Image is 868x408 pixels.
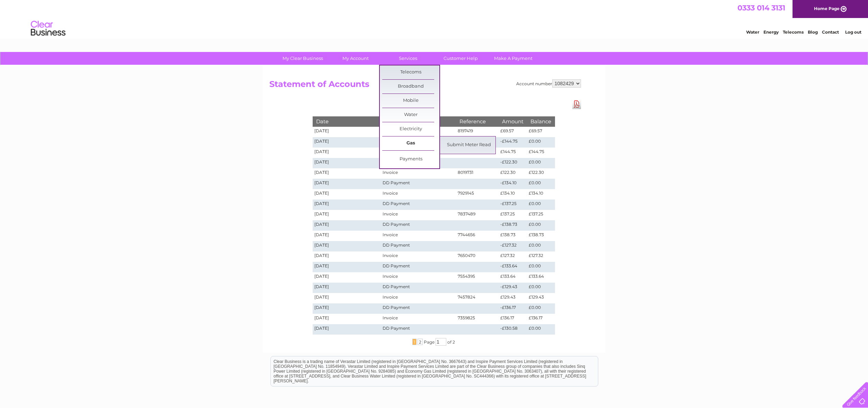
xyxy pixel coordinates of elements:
td: £127.32 [527,251,555,262]
th: Reference [456,116,499,126]
td: [DATE] [313,127,381,137]
td: £0.00 [527,324,555,335]
td: £69.57 [527,127,555,137]
td: £122.30 [527,168,555,179]
a: Telecoms [783,29,804,35]
td: [DATE] [313,262,381,272]
td: [DATE] [313,303,381,314]
a: Energy [763,29,779,35]
a: Water [746,29,759,35]
td: £129.43 [527,293,555,303]
td: -£130.58 [499,324,527,335]
td: £122.30 [499,168,527,179]
td: £69.57 [499,127,527,137]
td: DD Payment [381,303,456,314]
td: [DATE] [313,137,381,148]
td: £136.17 [499,314,527,324]
td: Invoice [381,293,456,303]
a: Make A Payment [485,52,542,65]
td: [DATE] [313,199,381,210]
a: Blog [808,29,818,35]
td: [DATE] [313,241,381,251]
td: [DATE] [313,210,381,220]
a: Services [379,52,437,65]
a: Payments [382,152,439,166]
a: Submit Meter Read [440,138,498,152]
td: [DATE] [313,148,381,158]
td: £0.00 [527,303,555,314]
span: 1 [412,339,417,345]
span: of [447,339,451,345]
td: [DATE] [313,189,381,199]
td: -£127.32 [499,241,527,251]
td: £134.10 [499,189,527,199]
h2: Statement of Accounts [269,79,581,92]
td: £0.00 [527,241,555,251]
th: Balance [527,116,555,126]
a: Mobile [382,94,439,108]
div: Account number [516,79,581,88]
td: £144.75 [527,148,555,158]
td: DD Payment [381,324,456,335]
th: Amount [499,116,527,126]
td: [DATE] [313,324,381,335]
td: [DATE] [313,314,381,324]
td: £0.00 [527,220,555,231]
th: Date [313,116,381,126]
a: Telecoms [382,65,439,79]
td: 7929145 [456,189,499,199]
td: £0.00 [527,283,555,293]
td: £136.17 [527,314,555,324]
td: DD Payment [381,179,456,189]
td: Invoice [381,168,456,179]
td: [DATE] [313,251,381,262]
td: 7837489 [456,210,499,220]
td: £127.32 [499,251,527,262]
a: Electricity [382,122,439,136]
td: 7650470 [456,251,499,262]
td: -£136.17 [499,303,527,314]
div: Clear Business is a trading name of Verastar Limited (registered in [GEOGRAPHIC_DATA] No. 3667643... [271,4,598,34]
a: Customer Help [432,52,489,65]
td: DD Payment [381,241,456,251]
td: [DATE] [313,179,381,189]
td: -£134.10 [499,179,527,189]
td: 8019731 [456,168,499,179]
span: Page [424,339,435,345]
a: Log out [845,29,861,35]
td: -£133.64 [499,262,527,272]
td: £0.00 [527,179,555,189]
td: [DATE] [313,158,381,168]
a: Contact [822,29,839,35]
td: £133.64 [499,272,527,283]
td: £133.64 [527,272,555,283]
a: Broadband [382,80,439,94]
td: [DATE] [313,168,381,179]
td: [DATE] [313,283,381,293]
td: 7554395 [456,272,499,283]
td: £137.25 [499,210,527,220]
td: [DATE] [313,293,381,303]
td: £0.00 [527,262,555,272]
td: £0.00 [527,137,555,148]
td: Invoice [381,231,456,241]
a: My Clear Business [274,52,331,65]
td: -£122.30 [499,158,527,168]
img: logo.png [30,18,66,39]
td: 7457824 [456,293,499,303]
td: -£138.73 [499,220,527,231]
td: £138.73 [527,231,555,241]
td: -£129.43 [499,283,527,293]
td: 8197419 [456,127,499,137]
td: -£144.75 [499,137,527,148]
td: DD Payment [381,262,456,272]
td: 7744656 [456,231,499,241]
a: Water [382,108,439,122]
td: £0.00 [527,199,555,210]
td: [DATE] [313,272,381,283]
a: 0333 014 3131 [737,3,785,12]
td: £144.75 [499,148,527,158]
td: Invoice [381,272,456,283]
td: DD Payment [381,199,456,210]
